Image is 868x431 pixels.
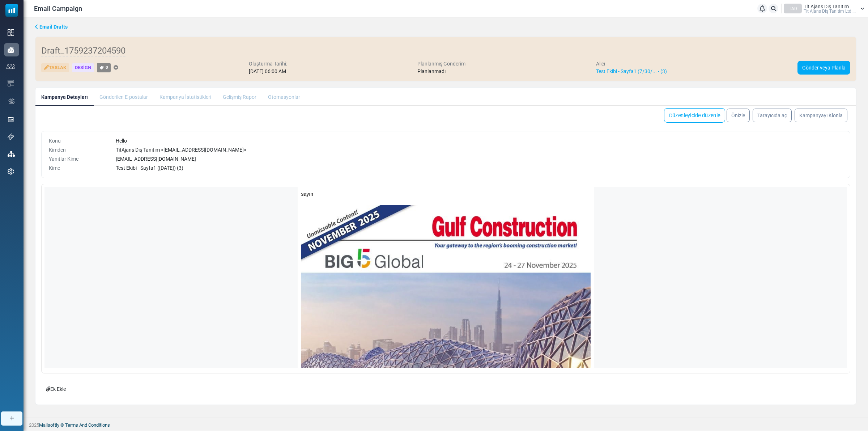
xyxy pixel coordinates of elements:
span: 0 [106,65,108,70]
img: email-templates-icon.svg [8,80,14,86]
div: Oluşturma Tarihi: [249,60,287,68]
span: Ti̇t Ajans Diş Tanitim Ltd ... [804,9,856,13]
a: Kampanyayı Klonla [795,109,847,122]
span: Tit Ajans Dış Tanıtım [804,4,849,9]
a: TAD Tit Ajans Dış Tanıtım Ti̇t Ajans Diş Tanitim Ltd ... [784,4,864,13]
a: Gönder veya Planla [797,61,850,75]
img: landing_pages.svg [8,116,14,123]
div: Alıcı [596,60,667,68]
a: Email Drafts [35,23,68,31]
div: Kime [49,164,107,172]
div: Yanıtlar Kime [49,155,107,163]
a: 0 [97,63,111,72]
a: Düzenleyicide düzenle [664,108,725,123]
a: Test Ekibi - Sayfa1 (7/30/... - (3) [596,68,667,74]
img: mailsoftly_icon_blue_white.svg [5,4,18,17]
img: dashboard-icon.svg [8,29,14,36]
a: Önizle [727,109,750,122]
div: Kimden [49,146,107,154]
a: Etiket Ekle [114,66,118,70]
span: translation missing: tr.layouts.footer.terms_and_conditions [65,422,110,428]
div: Konu [49,137,107,145]
a: Mailsoftly © [39,422,64,428]
img: support-icon.svg [8,134,14,140]
a: Kampanya Detayları [35,88,94,106]
span: Planlanmadı [417,68,446,74]
div: [EMAIL_ADDRESS][DOMAIN_NAME] [116,155,843,163]
img: workflow.svg [8,97,16,106]
div: Design [72,63,94,72]
span: Hello [116,138,127,144]
img: settings-icon.svg [8,168,14,175]
div: TAD [784,4,802,13]
a: Tarayıcıda aç [753,109,792,122]
span: translation missing: tr.ms_sidebar.email_drafts [39,24,68,30]
span: Email Campaign [34,4,82,13]
div: Planlanmış Gönderim [417,60,465,68]
div: [DATE] 06:00 AM [249,68,287,75]
footer: 2025 [24,418,868,431]
span: Draft_1759237204590 [41,46,125,56]
img: campaigns-icon-active.png [8,47,14,53]
div: TitAjans Dış Tanıtım < [EMAIL_ADDRESS][DOMAIN_NAME] > [116,146,843,154]
img: contacts-icon.svg [7,64,15,69]
a: Terms And Conditions [65,422,110,428]
div: Taslak [41,63,69,72]
span: Test Ekibi - Sayfa1 ([DATE]) (3) [116,165,183,171]
div: Body Preview [42,184,850,373]
a: Ek Ekle [41,382,71,396]
p: sayın [257,4,546,11]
